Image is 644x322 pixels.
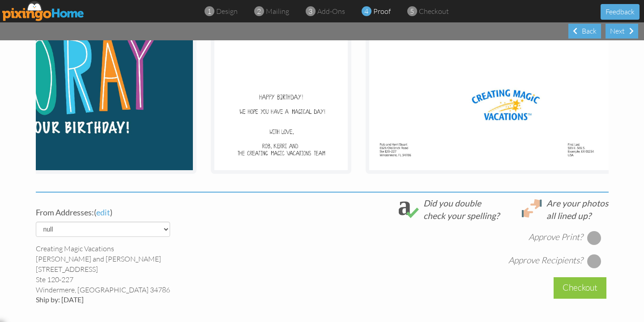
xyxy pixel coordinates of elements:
[399,199,419,218] img: check_spelling.svg
[96,207,110,217] span: edit
[423,197,499,209] div: Did you double
[419,7,449,16] span: checkout
[216,7,238,16] span: design
[36,295,84,304] span: Ship by: [DATE]
[207,6,211,17] span: 1
[508,254,583,266] div: Approve Recipients?
[36,244,218,305] div: [PERSON_NAME] and [PERSON_NAME] [STREET_ADDRESS] Windermere, [GEOGRAPHIC_DATA] 34786
[601,4,640,20] button: Feedback
[522,199,542,218] img: lineup.svg
[317,7,345,16] span: add-ons
[546,197,608,209] div: Are your photos
[606,24,638,39] div: Next
[364,6,368,17] span: 4
[554,277,606,298] div: Checkout
[529,231,583,243] div: Approve Print?
[257,6,261,17] span: 2
[266,7,289,16] span: mailing
[644,322,644,322] iframe: Chat
[410,6,414,17] span: 5
[2,1,85,21] img: pixingo logo
[546,210,608,222] div: all lined up?
[373,7,391,16] span: proof
[36,207,94,217] span: From Addresses:
[308,6,312,17] span: 3
[36,208,218,217] h4: ( )
[423,210,499,222] div: check your spelling?
[36,275,73,284] span: Ste 120-227
[568,24,601,39] div: Back
[36,244,114,253] span: Creating Magic Vacations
